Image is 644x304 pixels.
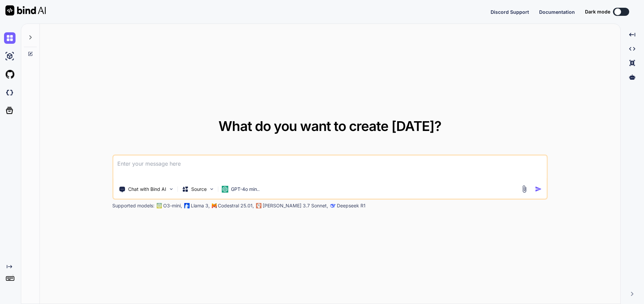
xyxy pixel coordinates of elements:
img: GPT-4 [156,203,162,208]
p: Supported models: [112,202,154,209]
p: Deepseek R1 [337,202,365,209]
p: Codestral 25.01, [218,202,254,209]
img: Mistral-AI [212,203,216,208]
img: Pick Models [209,186,214,192]
img: GPT-4o mini [222,186,228,193]
button: Discord Support [491,8,529,15]
img: icon [535,185,542,193]
p: Chat with Bind AI [128,186,166,193]
p: Llama 3, [191,202,210,209]
img: githubLight [4,69,16,80]
button: Documentation [539,8,575,15]
img: attachment [520,185,528,193]
span: Dark mode [585,8,610,15]
img: Pick Tools [168,186,174,192]
img: claude [256,203,261,208]
span: What do you want to create [DATE]? [218,118,441,134]
span: Discord Support [491,9,529,15]
img: Bind AI [5,5,46,15]
span: Documentation [539,9,575,15]
img: ai-studio [4,50,16,62]
img: Llama2 [184,203,189,208]
p: [PERSON_NAME] 3.7 Sonnet, [263,202,328,209]
img: chat [4,32,16,44]
p: O3-mini, [163,202,182,209]
p: Source [191,186,207,193]
img: claude [330,203,335,208]
p: GPT-4o min.. [231,186,260,193]
img: darkCloudIdeIcon [4,87,16,98]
